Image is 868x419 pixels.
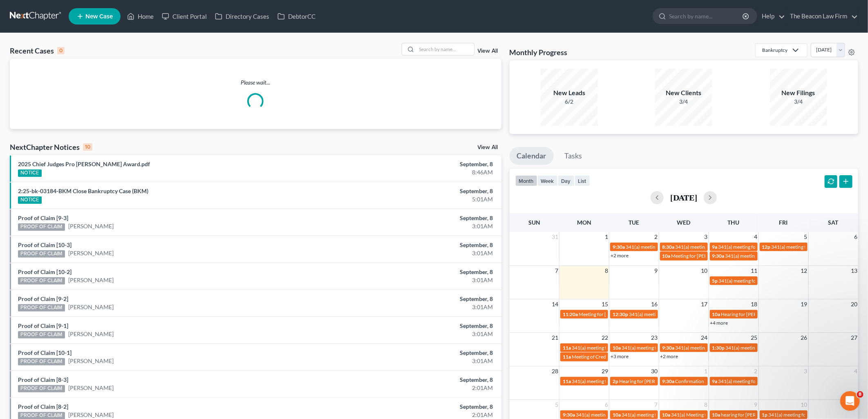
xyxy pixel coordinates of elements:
[719,278,798,284] span: 341(a) meeting for [PERSON_NAME]
[769,412,848,418] span: 341(a) meeting for [PERSON_NAME]
[622,412,744,418] span: 341(a) meeting for [PERSON_NAME] & [PERSON_NAME]
[671,253,736,259] span: Meeting for [PERSON_NAME]
[828,219,838,226] span: Sat
[660,353,678,359] a: +2 more
[800,266,808,276] span: 12
[611,353,629,359] a: +3 more
[704,366,709,376] span: 1
[572,354,662,360] span: Meeting of Creditors for [PERSON_NAME]
[340,376,493,384] div: September, 8
[572,345,651,351] span: 341(a) meeting for [PERSON_NAME]
[478,145,498,150] a: View All
[718,378,797,384] span: 341(a) meeting for [PERSON_NAME]
[604,232,609,242] span: 1
[800,333,808,343] span: 26
[558,175,575,186] button: day
[340,222,493,230] div: 3:01AM
[340,322,493,330] div: September, 8
[537,175,558,186] button: week
[18,169,42,177] div: NOTICE
[676,244,754,250] span: 341(a) meeting for [PERSON_NAME]
[577,219,591,226] span: Mon
[340,241,493,249] div: September, 8
[572,378,651,384] span: 341(a) meeting for [PERSON_NAME]
[563,412,575,418] span: 9:30a
[712,311,720,317] span: 10a
[654,400,659,410] span: 7
[770,98,827,106] div: 3/4
[800,299,808,309] span: 19
[551,333,559,343] span: 21
[613,244,625,250] span: 9:30a
[18,358,65,366] div: PROOF OF CLAIM
[551,232,559,242] span: 31
[18,376,68,383] a: Proof of Claim [8-3]
[726,345,805,351] span: 341(a) meeting for [PERSON_NAME]
[611,252,629,259] a: +2 more
[18,349,72,356] a: Proof of Claim [10-1]
[68,249,114,257] a: [PERSON_NAME]
[601,333,609,343] span: 22
[68,384,114,392] a: [PERSON_NAME]
[340,160,493,168] div: September, 8
[613,378,618,384] span: 2p
[123,9,158,24] a: Home
[601,299,609,309] span: 15
[528,219,540,226] span: Sun
[417,43,474,55] input: Search by name...
[10,78,501,87] p: Please wait...
[712,253,725,259] span: 9:30a
[158,9,211,24] a: Client Portal
[662,412,671,418] span: 10a
[712,244,718,250] span: 9a
[604,400,609,410] span: 6
[655,98,712,106] div: 3/4
[662,244,675,250] span: 8:30a
[18,322,68,329] a: Proof of Claim [9-1]
[340,357,493,365] div: 3:01AM
[85,13,113,20] span: New Case
[554,400,559,410] span: 5
[576,412,698,418] span: 341(a) meeting for [PERSON_NAME] & [PERSON_NAME]
[340,276,493,284] div: 3:01AM
[850,299,858,309] span: 20
[629,219,639,226] span: Tue
[68,411,114,419] a: [PERSON_NAME]
[676,378,812,384] span: Confirmation hearing for [PERSON_NAME] & [PERSON_NAME]
[68,303,114,311] a: [PERSON_NAME]
[655,88,712,98] div: New Clients
[18,250,65,258] div: PROOF OF CLAIM
[18,268,72,275] a: Proof of Claim [10-2]
[651,333,659,343] span: 23
[563,378,571,384] span: 11a
[579,311,732,317] span: Meeting for [PERSON_NAME] & [PERSON_NAME] De [PERSON_NAME]
[541,98,598,106] div: 6/2
[18,187,148,194] a: 2:25-bk-03184-BKM Close Bankruptcy Case (BKM)
[613,311,628,317] span: 12:30p
[622,345,700,351] span: 341(a) meeting for [PERSON_NAME]
[651,299,659,309] span: 16
[18,241,72,248] a: Proof of Claim [10-3]
[758,9,785,24] a: Help
[10,142,92,152] div: NextChapter Notices
[613,412,621,418] span: 10a
[515,175,537,186] button: month
[662,378,675,384] span: 9:30a
[340,249,493,257] div: 3:01AM
[83,143,92,151] div: 10
[721,412,784,418] span: hearing for [PERSON_NAME]
[68,222,114,230] a: [PERSON_NAME]
[57,47,65,54] div: 0
[340,349,493,357] div: September, 8
[18,403,68,410] a: Proof of Claim [8-2]
[654,266,659,276] span: 9
[563,345,571,351] span: 11a
[510,47,568,57] h3: Monthly Progress
[712,412,720,418] span: 10a
[750,333,758,343] span: 25
[557,147,590,165] a: Tasks
[762,244,771,250] span: 12p
[662,345,675,351] span: 9:30a
[563,311,578,317] span: 11:20a
[710,320,728,326] a: +4 more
